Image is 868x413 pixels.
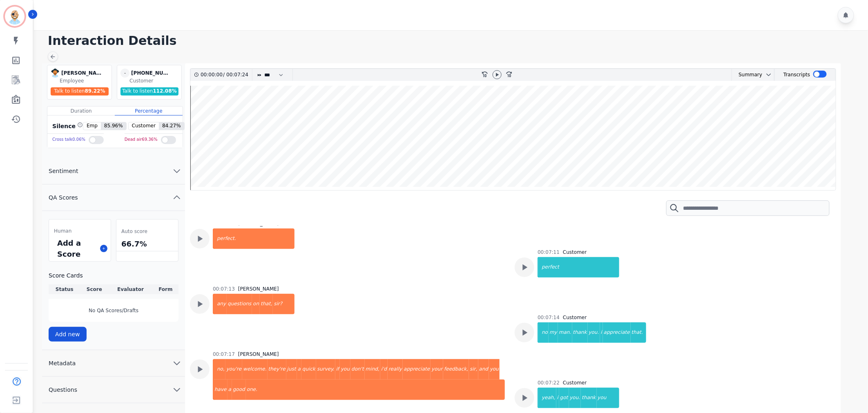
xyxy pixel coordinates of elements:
span: Sentiment [42,167,85,175]
div: you [489,359,500,380]
div: [PERSON_NAME] [238,351,279,357]
div: Percentage [115,107,182,115]
div: a [297,359,301,380]
th: Score [80,284,109,294]
svg: chevron down [172,358,182,368]
span: 112.08 % [153,88,176,94]
button: Sentiment chevron down [42,158,185,184]
div: good [232,380,246,400]
div: welcome. [242,359,267,380]
div: Dead air 69.36 % [125,134,158,146]
div: that. [631,322,646,343]
div: 00:07:13 [213,286,235,292]
div: 00:07:22 [538,380,560,386]
span: Human [54,228,71,234]
div: you. [569,388,581,408]
div: thank [572,322,588,343]
div: your [431,359,443,380]
button: QA Scores chevron up [42,184,185,211]
img: Bordered avatar [5,7,25,26]
div: Customer [563,249,587,255]
div: and [478,359,489,380]
div: one. [246,380,505,400]
div: feedback, [443,359,469,380]
span: 84.27 % [159,122,184,130]
span: - [120,69,129,78]
div: Duration [47,107,115,115]
div: if [335,359,340,380]
div: Employee [60,78,110,84]
div: no, [214,359,225,380]
span: Customer [129,122,159,130]
button: Add new [49,327,87,342]
div: you [597,388,620,408]
div: yeah, [538,388,556,408]
div: 00:07:11 [538,249,560,255]
div: 00:07:14 [538,314,560,321]
div: questions [227,294,252,314]
div: Auto score [120,226,175,237]
div: thank [581,388,596,408]
div: mind, [365,359,380,380]
div: just [286,359,297,380]
div: quick [301,359,316,380]
div: any [214,294,227,314]
div: on [252,294,260,314]
div: i [600,322,603,343]
svg: chevron down [172,385,182,395]
div: my [549,322,558,343]
svg: chevron down [172,166,182,176]
div: got [559,388,569,408]
div: 00:07:24 [225,69,247,81]
div: Transcripts [783,69,810,81]
div: don't [350,359,365,380]
button: Questions chevron down [42,377,185,403]
div: Silence [51,122,83,130]
svg: chevron up [172,193,182,202]
div: survey. [316,359,335,380]
div: man. [558,322,572,343]
div: that, [260,294,273,314]
div: Customer [563,314,587,321]
svg: chevron down [765,71,772,78]
div: they're [268,359,286,380]
div: Customer [129,78,180,84]
span: Emp [83,122,101,130]
span: Questions [42,386,84,394]
span: 85.96 % [101,122,126,130]
div: you're [225,359,242,380]
div: 00:00:00 [201,69,223,81]
h1: Interaction Details [48,33,860,48]
div: 66.7% [120,237,175,251]
div: perfect [538,257,619,278]
div: No QA Scores/Drafts [49,299,179,322]
div: appreciate [603,322,631,343]
div: have [214,380,227,400]
div: really [388,359,403,380]
div: sir, [469,359,478,380]
div: / [201,69,250,81]
div: no [538,322,549,343]
div: you. [588,322,600,343]
th: Status [49,284,80,294]
div: Add a Score [56,236,97,261]
div: 00:07:17 [213,351,235,357]
div: Summary [732,69,762,81]
div: [PERSON_NAME] [61,69,102,78]
span: Metadata [42,359,82,367]
div: i [556,388,559,408]
th: Form [153,284,179,294]
button: chevron down [762,71,772,78]
div: Customer [563,380,587,386]
span: 89.22 % [85,88,105,94]
div: Talk to listen [51,87,109,95]
div: Talk to listen [120,87,179,95]
div: sir? [273,294,295,314]
div: [PERSON_NAME] [238,286,279,292]
span: QA Scores [42,193,85,202]
h3: Score Cards [49,271,179,280]
th: Evaluator [108,284,153,294]
button: Metadata chevron down [42,350,185,377]
div: perfect. [214,229,295,249]
div: i'd [380,359,388,380]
